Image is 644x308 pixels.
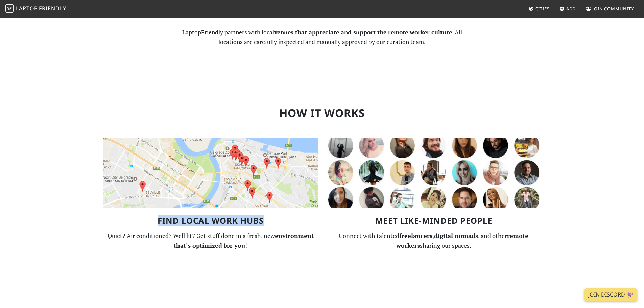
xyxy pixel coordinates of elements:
[177,28,467,47] p: LaptopFriendly partners with local . All locations are carefully inspected and manually approved ...
[592,6,634,12] span: Join Community
[583,3,637,15] a: Join Community
[535,6,550,12] span: Cities
[434,232,478,240] strong: digital nomads
[326,231,541,251] p: Connect with talented , , and other sharing our spaces.
[39,5,66,12] span: Friendly
[5,4,14,13] img: LaptopFriendly
[566,6,576,12] span: Add
[103,106,541,119] h2: How it Works
[326,138,541,208] img: LaptopFriendly Community
[557,3,579,15] a: Add
[103,138,318,208] img: Map of Work-Friendly Locations
[103,216,318,226] h3: Find Local Work Hubs
[274,28,452,36] strong: venues that appreciate and support the remote worker culture
[103,231,318,251] p: Quiet? Air conditioned? Well lit? Get stuff done in a fresh, new !
[326,216,541,226] h3: Meet Like-Minded People
[526,3,552,15] a: Cities
[399,232,432,240] strong: freelancers
[5,3,66,15] a: LaptopFriendly LaptopFriendly
[16,5,38,12] span: Laptop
